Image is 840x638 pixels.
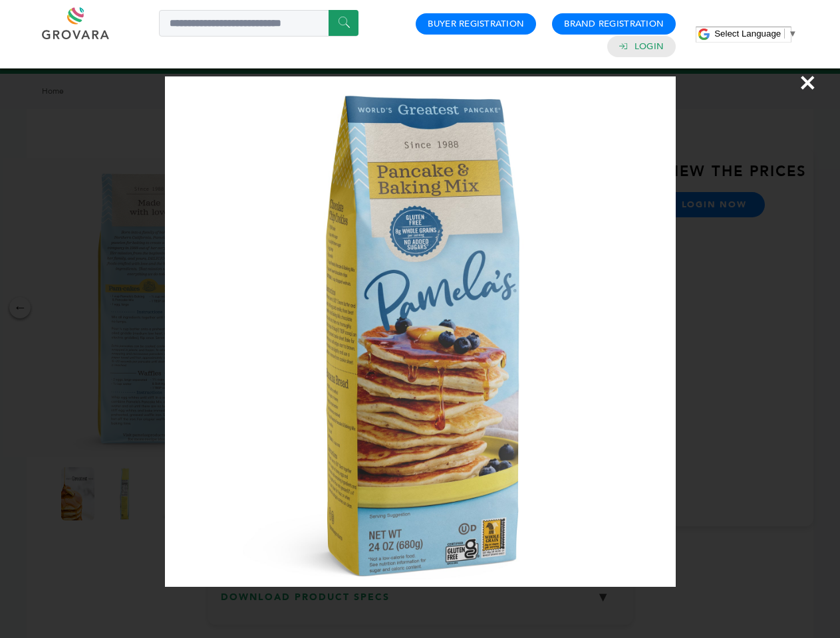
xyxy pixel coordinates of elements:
[634,41,664,53] a: Login
[564,18,664,30] a: Brand Registration
[714,29,781,39] span: Select Language
[165,76,676,587] img: Image Preview
[714,29,797,39] a: Select Language​
[428,18,524,30] a: Buyer Registration
[799,64,817,101] span: ×
[788,29,797,39] span: ▼
[159,10,358,37] input: Search a product or brand...
[784,29,785,39] span: ​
